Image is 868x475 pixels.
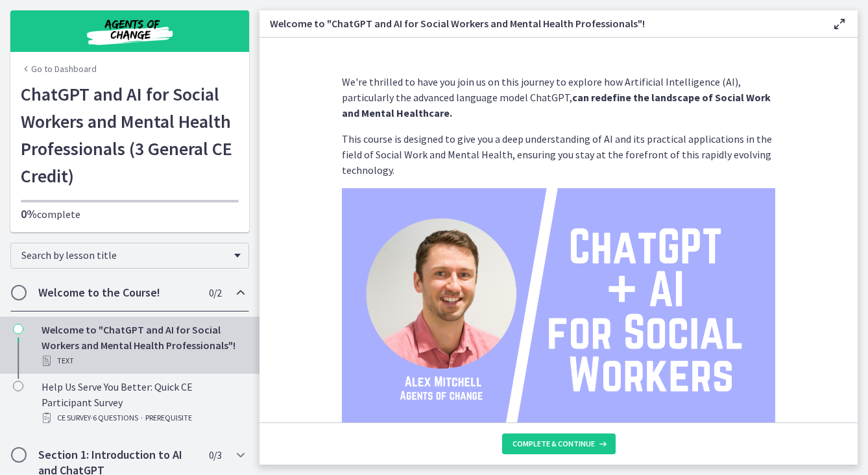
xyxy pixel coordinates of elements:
[342,74,775,121] p: We're thrilled to have you join us on this journey to explore how Artificial Intelligence (AI), p...
[21,80,239,189] h1: ChatGPT and AI for Social Workers and Mental Health Professionals (3 General CE Credit)
[21,249,228,262] span: Search by lesson title
[52,16,208,47] img: Agents of Change
[21,62,97,75] a: Go to Dashboard
[502,433,616,454] button: Complete & continue
[512,439,595,449] span: Complete & continue
[209,447,221,463] span: 0 / 3
[270,16,811,31] h3: Welcome to "ChatGPT and AI for Social Workers and Mental Health Professionals"!
[21,206,239,222] p: complete
[21,206,37,221] span: 0%
[145,410,192,426] span: PREREQUISITE
[42,322,244,369] div: Welcome to "ChatGPT and AI for Social Workers and Mental Health Professionals"!
[141,410,143,426] span: ·
[38,285,197,300] h2: Welcome to the Course!
[10,243,249,269] div: Search by lesson title
[91,410,138,426] span: · 6 Questions
[42,379,244,426] div: Help Us Serve You Better: Quick CE Participant Survey
[42,410,244,426] div: CE Survey
[42,353,244,369] div: Text
[342,188,775,432] img: ChatGPT____AI__for_Social__Workers.png
[342,131,775,178] p: This course is designed to give you a deep understanding of AI and its practical applications in ...
[209,285,221,300] span: 0 / 2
